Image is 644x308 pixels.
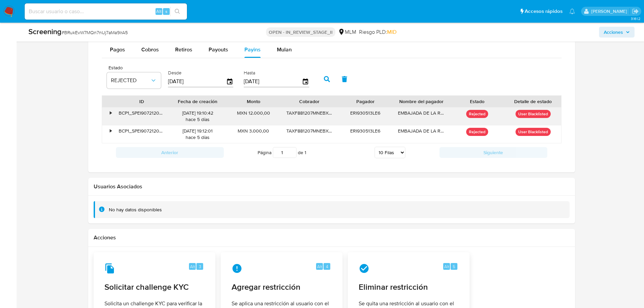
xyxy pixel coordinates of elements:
span: Riesgo PLD: [359,28,397,36]
span: # BRukEvW7MQn7nUj7aMa9lrA5 [62,29,128,36]
span: s [165,8,167,15]
span: Accesos rápidos [525,8,563,15]
input: Buscar usuario o caso... [25,7,187,16]
span: 3.161.2 [631,16,641,21]
a: Notificaciones [569,8,575,14]
span: Acciones [604,27,623,38]
p: nicolas.tyrkiel@mercadolibre.com [591,8,629,15]
button: search-icon [170,7,184,16]
span: MID [387,28,397,36]
p: OPEN - IN_REVIEW_STAGE_II [266,27,335,37]
b: Screening [28,26,62,37]
div: MLM [338,28,356,36]
button: Acciones [599,27,635,38]
h2: Acciones [94,234,570,241]
h2: Usuarios Asociados [94,183,570,190]
span: Alt [156,8,162,15]
a: Salir [632,8,639,15]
